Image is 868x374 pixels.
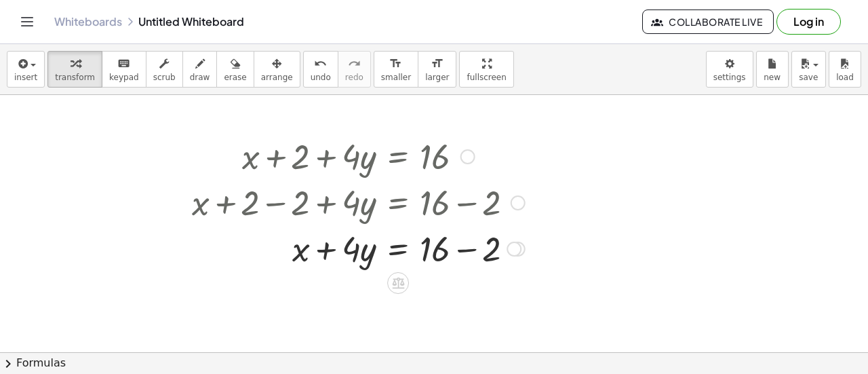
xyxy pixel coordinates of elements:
[756,51,789,88] button: new
[153,73,176,82] span: scrub
[216,51,254,88] button: erase
[387,272,409,294] div: Apply the same math to both sides of the equation
[16,11,38,33] button: Toggle navigation
[764,73,781,82] span: new
[254,51,300,88] button: arrange
[14,73,37,82] span: insert
[102,51,146,88] button: keyboardkeypad
[348,56,361,72] i: redo
[425,73,449,82] span: larger
[311,73,331,82] span: undo
[389,56,402,72] i: format_size
[47,51,102,88] button: transform
[190,73,210,82] span: draw
[374,51,418,88] button: format_sizesmaller
[467,73,506,82] span: fullscreen
[146,51,183,88] button: scrub
[654,16,762,28] span: Collaborate Live
[224,73,246,82] span: erase
[261,73,293,82] span: arrange
[54,15,122,29] a: Whiteboards
[338,51,371,88] button: redoredo
[7,51,45,88] button: insert
[117,56,130,72] i: keyboard
[303,51,338,88] button: undoundo
[713,73,746,82] span: settings
[314,56,327,72] i: undo
[799,73,818,82] span: save
[418,51,456,88] button: format_sizelarger
[345,73,363,82] span: redo
[836,73,854,82] span: load
[829,51,861,88] button: load
[109,73,139,82] span: keypad
[642,10,774,34] button: Collaborate Live
[776,9,841,35] button: Log in
[459,51,513,88] button: fullscreen
[381,73,411,82] span: smaller
[182,51,218,88] button: draw
[706,51,753,88] button: settings
[791,51,826,88] button: save
[55,73,95,82] span: transform
[431,56,443,72] i: format_size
